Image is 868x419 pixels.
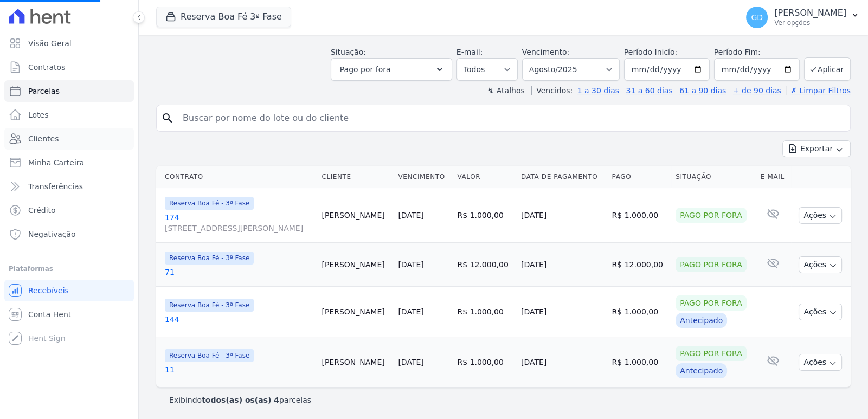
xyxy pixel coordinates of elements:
[28,181,83,192] span: Transferências
[28,133,59,144] span: Clientes
[608,287,672,337] td: R$ 1.000,00
[4,128,134,150] a: Clientes
[394,166,453,188] th: Vencimento
[624,48,677,56] label: Período Inicío:
[28,285,69,296] span: Recebíveis
[453,287,517,337] td: R$ 1.000,00
[676,313,727,328] div: Antecipado
[165,314,313,325] a: 144
[165,364,313,375] a: 11
[676,257,747,272] div: Pago por fora
[608,188,672,243] td: R$ 1.000,00
[28,109,49,120] span: Lotes
[751,14,763,21] span: GD
[608,337,672,388] td: R$ 1.000,00
[517,188,608,243] td: [DATE]
[4,104,134,126] a: Lotes
[799,354,842,371] button: Ações
[165,252,254,265] span: Reserva Boa Fé - 3ª Fase
[28,86,60,96] span: Parcelas
[4,304,134,325] a: Conta Hent
[453,188,517,243] td: R$ 1.000,00
[774,8,846,18] p: [PERSON_NAME]
[517,243,608,287] td: [DATE]
[165,349,254,362] span: Reserva Boa Fé - 3ª Fase
[165,197,254,210] span: Reserva Boa Fé - 3ª Fase
[317,337,394,388] td: [PERSON_NAME]
[4,176,134,197] a: Transferências
[456,48,483,56] label: E-mail:
[317,188,394,243] td: [PERSON_NAME]
[671,166,756,188] th: Situação
[398,211,423,220] a: [DATE]
[577,86,619,95] a: 1 a 30 dias
[4,223,134,245] a: Negativação
[165,267,313,278] a: 71
[398,307,423,316] a: [DATE]
[28,229,76,240] span: Negativação
[28,309,71,320] span: Conta Hent
[737,2,868,33] button: GD [PERSON_NAME] Ver opções
[156,7,291,27] button: Reserva Boa Fé 3ª Fase
[774,18,846,27] p: Ver opções
[517,287,608,337] td: [DATE]
[626,86,672,95] a: 31 a 60 dias
[799,304,842,320] button: Ações
[28,205,56,216] span: Crédito
[398,358,423,366] a: [DATE]
[676,363,727,378] div: Antecipado
[9,262,130,275] div: Plataformas
[4,152,134,173] a: Minha Carteira
[165,299,254,312] span: Reserva Boa Fé - 3ª Fase
[782,140,851,157] button: Exportar
[676,208,747,223] div: Pago por fora
[804,57,851,81] button: Aplicar
[176,107,846,129] input: Buscar por nome do lote ou do cliente
[28,157,84,168] span: Minha Carteira
[714,47,800,58] label: Período Fim:
[522,48,569,56] label: Vencimento:
[4,33,134,54] a: Visão Geral
[733,86,781,95] a: + de 90 dias
[453,337,517,388] td: R$ 1.000,00
[799,256,842,273] button: Ações
[608,166,672,188] th: Pago
[799,207,842,224] button: Ações
[398,260,423,269] a: [DATE]
[317,166,394,188] th: Cliente
[453,243,517,287] td: R$ 12.000,00
[4,56,134,78] a: Contratos
[453,166,517,188] th: Valor
[156,166,317,188] th: Contrato
[679,86,726,95] a: 61 a 90 dias
[4,80,134,102] a: Parcelas
[756,166,790,188] th: E-mail
[202,396,279,404] b: todos(as) os(as) 4
[786,86,851,95] a: ✗ Limpar Filtros
[161,112,174,125] i: search
[165,212,313,234] a: 174[STREET_ADDRESS][PERSON_NAME]
[487,86,524,95] label: ↯ Atalhos
[676,346,747,361] div: Pago por fora
[28,62,65,73] span: Contratos
[331,48,366,56] label: Situação:
[317,287,394,337] td: [PERSON_NAME]
[517,337,608,388] td: [DATE]
[340,63,391,76] span: Pago por fora
[4,280,134,301] a: Recebíveis
[676,295,747,311] div: Pago por fora
[517,166,608,188] th: Data de Pagamento
[531,86,573,95] label: Vencidos:
[165,223,313,234] span: [STREET_ADDRESS][PERSON_NAME]
[608,243,672,287] td: R$ 12.000,00
[4,199,134,221] a: Crédito
[169,395,311,405] p: Exibindo parcelas
[28,38,72,49] span: Visão Geral
[331,58,452,81] button: Pago por fora
[317,243,394,287] td: [PERSON_NAME]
